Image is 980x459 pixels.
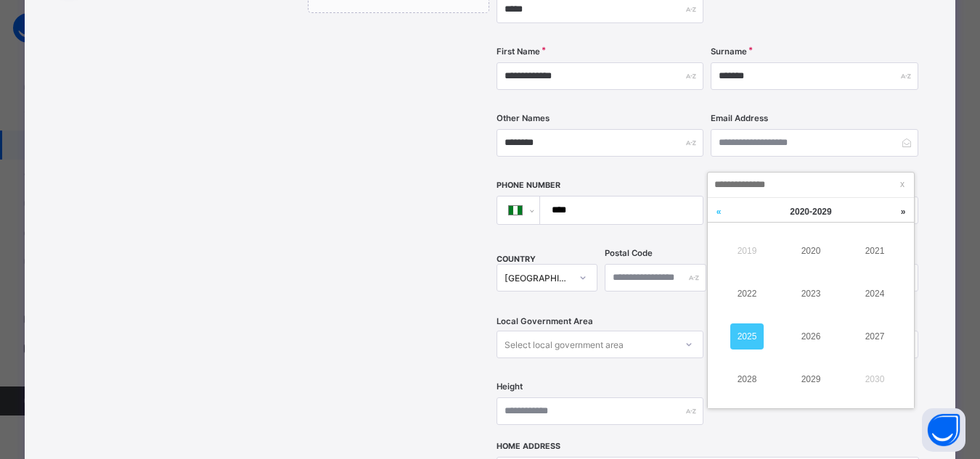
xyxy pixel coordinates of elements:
td: 2019 [715,229,779,272]
a: Last decade [708,198,730,226]
td: 2024 [843,272,907,315]
td: 2030 [843,358,907,401]
td: 2027 [843,315,907,358]
td: 2022 [715,272,779,315]
td: 2025 [715,315,779,358]
a: 2027 [858,323,891,350]
div: Select local government area [505,331,624,358]
label: Email Address [711,113,768,123]
span: COUNTRY [497,255,536,264]
span: 2020 - 2029 [790,207,831,217]
a: 2023 [794,281,828,307]
td: 2028 [715,358,779,401]
a: 2024 [858,281,891,307]
td: 2020 [779,229,843,272]
label: Home Address [497,442,560,451]
a: 2030 [858,366,891,392]
label: Surname [711,46,747,57]
label: Phone Number [497,181,560,190]
a: 2026 [794,323,828,350]
button: Open asap [922,408,965,452]
label: Postal Code [605,248,653,258]
a: 2022 [730,281,764,307]
td: 2021 [843,229,907,272]
a: 2029 [794,366,828,392]
td: 2026 [779,315,843,358]
label: First Name [497,46,540,57]
a: 2021 [858,238,891,264]
label: Other Names [497,113,550,123]
a: 2028 [730,366,764,392]
label: Height [497,381,523,392]
a: 2025 [730,323,764,350]
a: 2020 [794,238,828,264]
span: Local Government Area [497,316,593,326]
a: 2019 [730,238,764,264]
td: 2023 [779,272,843,315]
a: 2020-2029 [746,198,876,226]
a: Next decade [892,198,914,226]
td: 2029 [779,358,843,401]
div: [GEOGRAPHIC_DATA] [505,273,571,284]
